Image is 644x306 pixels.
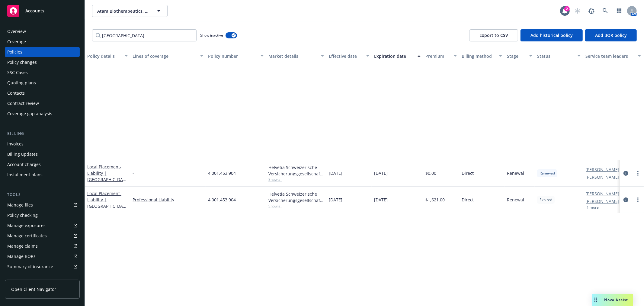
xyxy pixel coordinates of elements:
[7,99,39,108] div: Contract review
[266,49,326,63] button: Market details
[425,197,445,203] span: $1,621.00
[7,272,46,282] div: Policy AI ingestions
[329,53,363,59] div: Effective date
[7,210,38,220] div: Policy checking
[585,166,619,173] a: [PERSON_NAME]
[585,174,619,180] a: [PERSON_NAME]
[5,37,80,47] a: Coverage
[564,6,570,11] div: 2
[583,49,643,63] button: Service team leaders
[5,170,80,180] a: Installment plans
[540,197,552,203] span: Expired
[425,170,436,176] span: $0.00
[7,78,36,88] div: Quoting plans
[329,197,342,203] span: [DATE]
[507,170,524,176] span: Renewal
[507,197,524,203] span: Renewal
[585,53,634,59] div: Service team leaders
[87,53,121,59] div: Policy details
[604,297,628,302] span: Nova Assist
[535,49,583,63] button: Status
[5,131,80,137] div: Billing
[585,29,637,41] button: Add BOR policy
[505,49,535,63] button: Stage
[5,57,80,67] a: Policy changes
[595,32,627,38] span: Add BOR policy
[5,149,80,159] a: Billing updates
[462,170,474,176] span: Direct
[5,78,80,88] a: Quoting plans
[97,8,149,14] span: Atara Biotherapeutics, Inc.
[7,37,26,47] div: Coverage
[374,197,388,203] span: [DATE]
[585,5,598,17] a: Report a Bug
[5,210,80,220] a: Policy checking
[372,49,423,63] button: Expiration date
[5,68,80,77] a: SSC Cases
[7,200,33,210] div: Manage files
[5,109,80,119] a: Coverage gap analysis
[7,139,24,149] div: Invoices
[5,200,80,210] a: Manage files
[25,8,44,13] span: Accounts
[374,53,414,59] div: Expiration date
[87,164,125,189] a: Local Placement
[5,27,80,36] a: Overview
[200,33,223,38] span: Show inactive
[7,109,52,119] div: Coverage gap analysis
[5,231,80,241] a: Manage certificates
[592,294,633,306] button: Nova Assist
[423,49,459,63] button: Premium
[92,5,168,17] button: Atara Biotherapeutics, Inc.
[5,262,80,272] a: Summary of insurance
[572,5,584,17] a: Start snowing
[133,197,203,203] a: Professional Liability
[5,88,80,98] a: Contacts
[521,29,583,41] button: Add historical policy
[208,197,236,203] span: 4.001.453.904
[7,231,47,241] div: Manage certificates
[5,252,80,261] a: Manage BORs
[206,49,266,63] button: Policy number
[5,272,80,282] a: Policy AI ingestions
[133,170,134,176] span: -
[613,5,625,17] a: Switch app
[92,29,197,41] input: Filter by keyword...
[329,170,342,176] span: [DATE]
[7,47,22,57] div: Policies
[5,241,80,251] a: Manage claims
[130,49,206,63] button: Lines of coverage
[587,206,599,209] button: 1 more
[87,190,125,215] a: Local Placement
[425,53,450,59] div: Premium
[537,53,574,59] div: Status
[5,2,80,19] a: Accounts
[85,49,130,63] button: Policy details
[479,32,508,38] span: Export to CSV
[326,49,372,63] button: Effective date
[7,262,53,272] div: Summary of insurance
[7,27,26,36] div: Overview
[7,160,41,169] div: Account charges
[133,53,197,59] div: Lines of coverage
[5,47,80,57] a: Policies
[585,190,619,197] a: [PERSON_NAME]
[7,170,43,180] div: Installment plans
[540,171,555,176] span: Renewed
[622,170,630,177] a: circleInformation
[634,170,642,177] a: more
[469,29,518,41] button: Export to CSV
[459,49,505,63] button: Billing method
[268,191,324,203] div: Helvetia Schweizerische Versicherungsgesellschaft AG, Helvetia Holding AG
[585,198,619,204] a: [PERSON_NAME]
[5,221,80,230] a: Manage exposures
[268,203,324,209] span: Show all
[268,164,324,177] div: Helvetia Schweizerische Versicherungsgesellschaft AG, Helvetia Holding AG
[374,170,388,176] span: [DATE]
[507,53,526,59] div: Stage
[599,5,611,17] a: Search
[7,68,28,77] div: SSC Cases
[208,170,236,176] span: 4.001.453.904
[7,88,25,98] div: Contacts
